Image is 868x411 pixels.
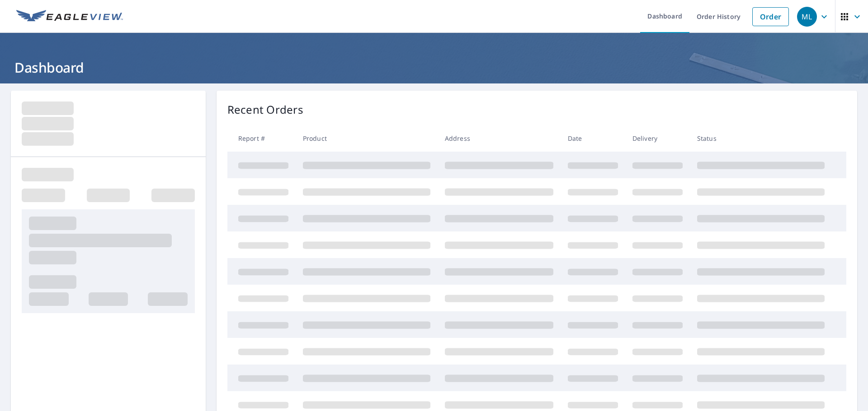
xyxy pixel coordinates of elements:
[752,7,789,26] a: Order
[296,125,438,152] th: Product
[690,125,832,152] th: Status
[227,102,303,118] p: Recent Orders
[11,58,857,77] h1: Dashboard
[797,7,817,27] div: ML
[561,125,625,152] th: Date
[16,10,123,23] img: EV Logo
[438,125,561,152] th: Address
[625,125,690,152] th: Delivery
[227,125,296,152] th: Report #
